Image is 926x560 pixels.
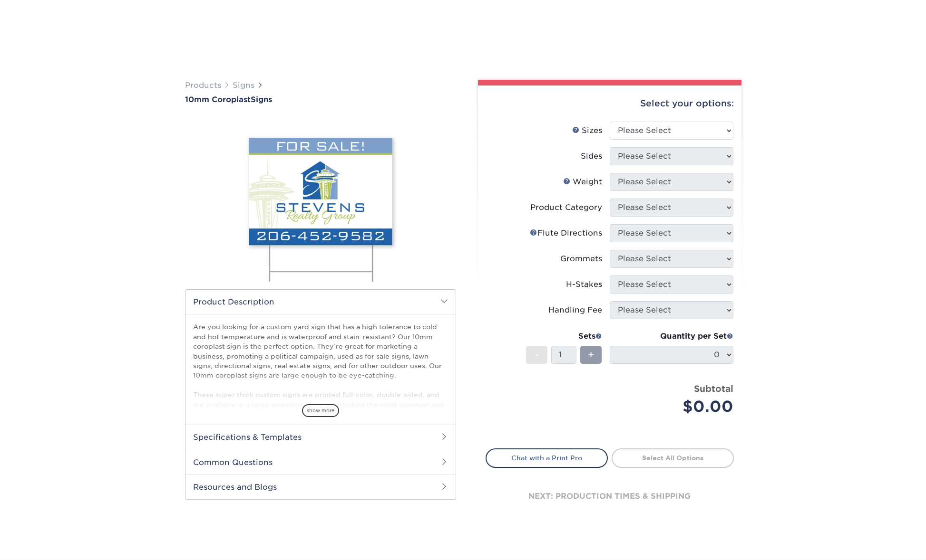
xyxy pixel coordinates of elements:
[572,125,602,136] div: Sizes
[486,468,734,525] div: next: production times & shipping
[185,95,251,104] span: 10mm Coroplast
[185,81,221,90] a: Products
[581,151,602,162] div: Sides
[610,331,733,342] div: Quantity per Set
[588,348,594,362] span: +
[486,85,734,122] div: Select your options:
[612,448,734,467] a: Select All Options
[185,95,456,104] h1: Signs
[563,176,602,188] div: Weight
[548,304,602,316] div: Handling Fee
[617,395,733,418] div: $0.00
[185,290,456,314] h2: Product Description
[185,95,456,104] a: 10mm CoroplastSigns
[185,425,456,449] h2: Specifications & Templates
[193,322,448,506] p: Are you looking for a custom yard sign that has a high tolerance to cold and hot temperature and ...
[486,448,608,467] a: Chat with a Print Pro
[185,108,456,289] img: 10mm Coroplast 01
[526,331,602,342] div: Sets
[535,348,539,362] span: -
[530,202,602,213] div: Product Category
[560,253,602,265] div: Grommets
[185,450,456,475] h2: Common Questions
[694,383,733,394] strong: Subtotal
[185,475,456,499] h2: Resources and Blogs
[530,228,602,239] div: Flute Directions
[566,279,602,290] div: H-Stakes
[233,81,254,90] a: Signs
[302,404,339,417] span: show more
